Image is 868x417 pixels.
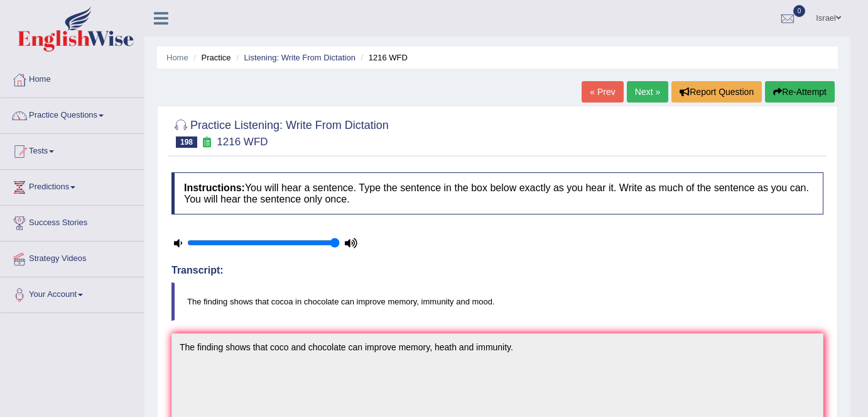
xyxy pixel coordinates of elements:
blockquote: The finding shows that cocoa in chocolate can improve memory, immunity and mood. [171,282,823,321]
h4: Transcript: [171,265,823,276]
h4: You will hear a sentence. Type the sentence in the box below exactly as you hear it. Write as muc... [171,172,823,214]
small: 1216 WFD [217,136,268,148]
h2: Practice Listening: Write From Dictation [171,116,389,148]
a: Listening: Write From Dictation [244,53,355,62]
a: Home [1,62,144,94]
a: Home [166,53,188,62]
li: 1216 WFD [358,52,408,64]
a: Tests [1,134,144,165]
a: Strategy Videos [1,242,144,273]
a: Your Account [1,277,144,309]
a: Practice Questions [1,98,144,130]
small: Exam occurring question [200,136,214,148]
a: « Prev [582,81,623,103]
span: 198 [176,136,197,148]
li: Practice [190,52,231,64]
span: 0 [793,5,806,17]
button: Report Question [671,81,762,103]
b: Instructions: [184,182,245,193]
a: Success Stories [1,206,144,237]
button: Re-Attempt [765,81,835,103]
a: Predictions [1,170,144,201]
a: Next » [627,81,668,103]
